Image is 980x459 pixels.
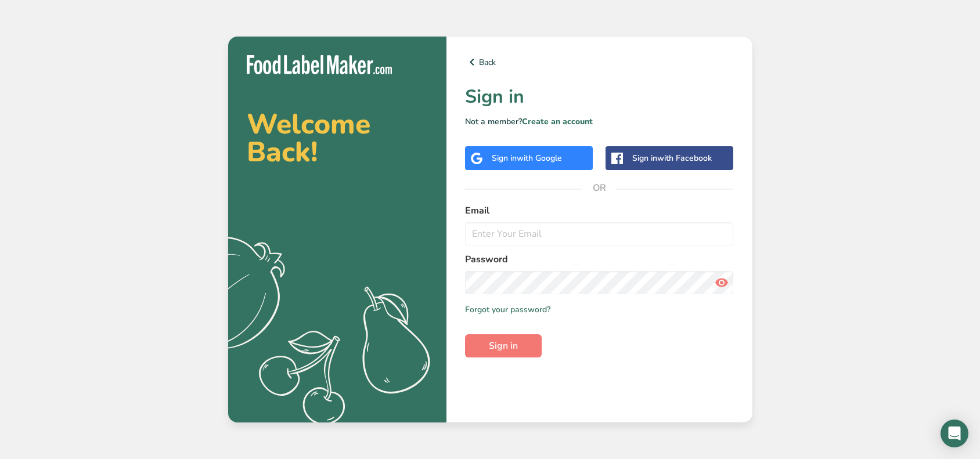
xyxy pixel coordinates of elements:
span: with Google [517,153,562,164]
a: Create an account [522,116,593,127]
div: Sign in [492,152,562,164]
span: with Facebook [657,153,712,164]
a: Forgot your password? [465,303,550,316]
span: OR [582,171,617,205]
button: Sign in [465,334,542,357]
a: Back [465,55,734,69]
label: Password [465,252,734,266]
label: Email [465,204,734,218]
h1: Sign in [465,83,734,111]
div: Sign in [632,152,712,164]
h2: Welcome Back! [247,110,428,166]
span: Sign in [489,339,518,353]
p: Not a member? [465,115,734,128]
input: Enter Your Email [465,222,734,245]
img: Food Label Maker [247,55,392,74]
div: Open Intercom Messenger [941,420,968,447]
